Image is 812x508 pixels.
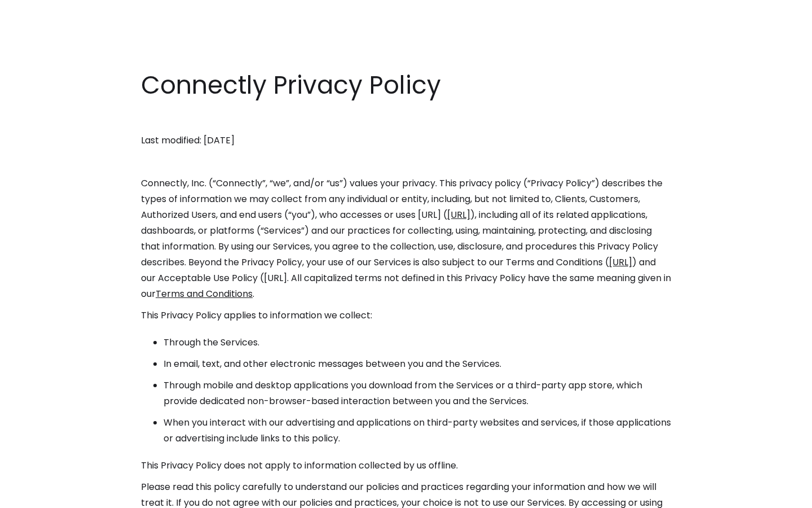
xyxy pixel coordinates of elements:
[141,133,671,148] p: Last modified: [DATE]
[164,335,671,351] li: Through the Services.
[141,308,671,323] p: This Privacy Policy applies to information we collect:
[156,287,253,300] a: Terms and Conditions
[141,176,671,302] p: Connectly, Inc. (“Connectly”, “we”, and/or “us”) values your privacy. This privacy policy (“Priva...
[141,154,671,170] p: ‍
[609,256,632,269] a: [URL]
[447,208,470,221] a: [URL]
[141,68,671,103] h1: Connectly Privacy Policy
[141,111,671,127] p: ‍
[141,458,671,474] p: This Privacy Policy does not apply to information collected by us offline.
[164,356,671,372] li: In email, text, and other electronic messages between you and the Services.
[11,487,68,504] aside: Language selected: English
[23,488,68,504] ul: Language list
[164,415,671,446] li: When you interact with our advertising and applications on third-party websites and services, if ...
[164,378,671,409] li: Through mobile and desktop applications you download from the Services or a third-party app store...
